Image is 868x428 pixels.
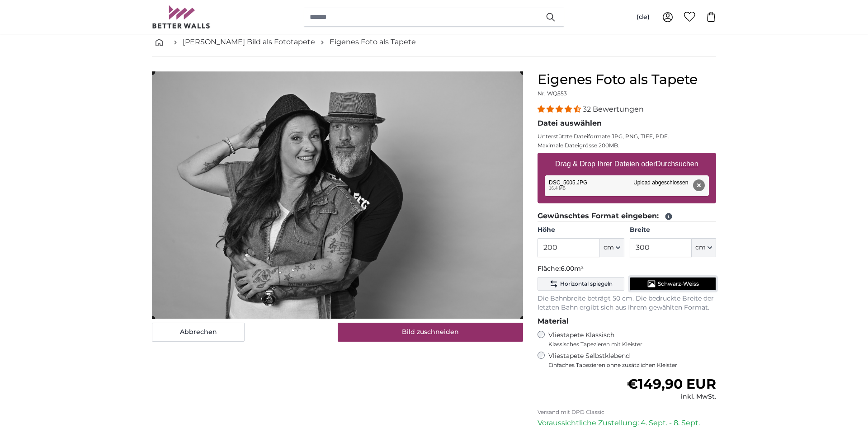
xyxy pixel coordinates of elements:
[538,118,716,129] legend: Datei auswählen
[538,277,624,291] button: Horizontal spiegeln
[695,243,706,252] span: cm
[538,316,716,327] legend: Material
[338,323,524,342] button: Bild zuschneiden
[548,341,708,348] span: Klassisches Tapezieren mit Kleister
[548,362,716,369] span: Einfaches Tapezieren ohne zusätzlichen Kleister
[658,280,699,287] span: Schwarz-Weiss
[538,105,583,113] span: 4.31 stars
[538,142,716,149] p: Maximale Dateigrösse 200MB.
[538,294,716,312] p: Die Bahnbreite beträgt 50 cm. Die bedruckte Breite der letzten Bahn ergibt sich aus Ihrem gewählt...
[538,90,567,97] span: Nr. WQ553
[630,277,716,291] button: Schwarz-Weiss
[656,160,698,168] u: Durchsuchen
[627,376,716,392] span: €149,90 EUR
[627,392,716,401] div: inkl. MwSt.
[583,105,644,113] span: 32 Bewertungen
[629,9,657,25] button: (de)
[552,155,702,173] label: Drag & Drop Ihrer Dateien oder
[538,226,624,235] label: Höhe
[604,243,614,252] span: cm
[152,28,716,57] nav: breadcrumbs
[548,352,716,369] label: Vliestapete Selbstklebend
[538,211,716,222] legend: Gewünschtes Format eingeben:
[630,226,716,235] label: Breite
[538,264,716,273] p: Fläche:
[538,133,716,140] p: Unterstützte Dateiformate JPG, PNG, TIFF, PDF.
[561,264,584,273] span: 6.00m²
[538,71,716,88] h1: Eigenes Foto als Tapete
[692,238,716,257] button: cm
[330,37,416,47] a: Eigenes Foto als Tapete
[548,331,708,348] label: Vliestapete Klassisch
[560,280,613,287] span: Horizontal spiegeln
[183,37,315,47] a: [PERSON_NAME] Bild als Fototapete
[152,5,211,28] img: Betterwalls
[152,323,245,342] button: Abbrechen
[600,238,624,257] button: cm
[538,409,716,416] p: Versand mit DPD Classic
